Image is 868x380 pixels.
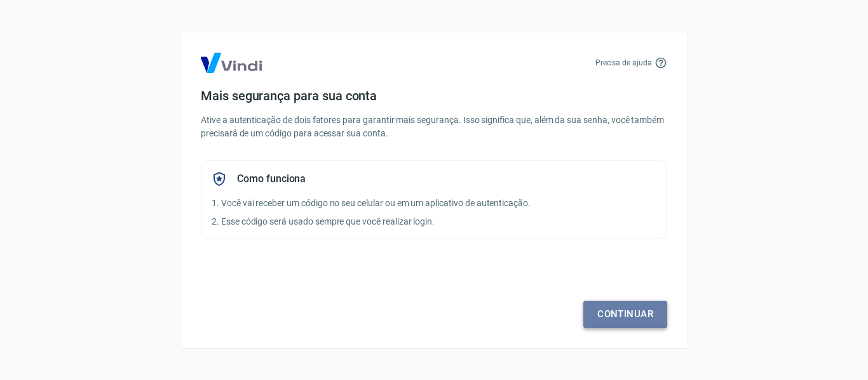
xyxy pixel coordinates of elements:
p: 1. Você vai receber um código no seu celular ou em um aplicativo de autenticação. [212,197,656,210]
a: Continuar [583,301,667,327]
p: 2. Esse código será usado sempre que você realizar login. [212,215,656,228]
img: Logo Vind [201,53,262,73]
p: Ative a autenticação de dois fatores para garantir mais segurança. Isso significa que, além da su... [201,114,667,140]
h4: Mais segurança para sua conta [201,88,667,103]
p: Precisa de ajuda [595,57,652,69]
h5: Como funciona [237,173,306,185]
